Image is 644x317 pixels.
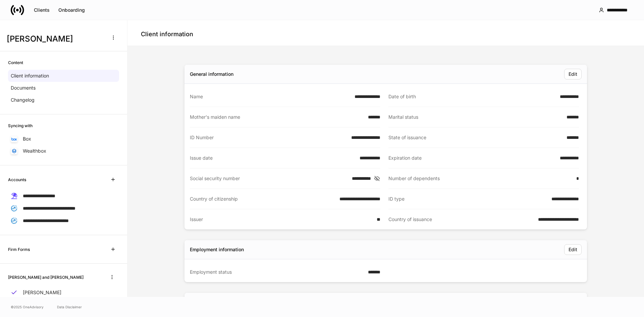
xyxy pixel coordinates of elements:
button: Edit [564,69,582,80]
div: Mother's maiden name [190,114,364,120]
h6: [PERSON_NAME] and [PERSON_NAME] [8,274,84,280]
div: Issuer [190,216,373,223]
a: Changelog [8,94,119,106]
h3: [PERSON_NAME] [7,34,104,44]
a: Documents [8,82,119,94]
div: Clients [34,8,50,12]
div: ID Number [190,134,347,141]
a: Wealthbox [8,145,119,157]
div: Date of birth [388,93,556,100]
div: Country of issuance [388,216,534,223]
div: Name [190,93,351,100]
p: [PERSON_NAME] [23,289,61,296]
p: Documents [11,85,36,91]
h6: Syncing with [8,122,33,129]
div: General information [190,71,233,77]
button: Edit [564,244,582,255]
div: Employment status [190,269,364,275]
div: Edit [569,247,577,252]
div: Issue date [190,155,356,161]
p: Wealthbox [23,148,46,154]
p: Changelog [11,97,35,103]
div: Edit [569,72,577,76]
h6: Firm Forms [8,246,30,253]
div: Marital status [388,114,562,120]
div: Social security number [190,175,348,182]
h6: Accounts [8,176,26,183]
span: © 2025 OneAdvisory [11,304,44,310]
div: Onboarding [58,8,85,12]
h6: Content [8,59,23,66]
button: Onboarding [54,5,89,15]
div: Employment information [190,246,244,253]
h4: Client information [141,30,193,38]
button: Clients [30,5,54,15]
p: Box [23,136,31,142]
a: Box [8,133,119,145]
a: Client information [8,70,119,82]
div: Country of citizenship [190,196,335,202]
a: Data Disclaimer [57,304,82,310]
a: [PERSON_NAME] [8,286,119,299]
div: Expiration date [388,155,556,161]
p: Client information [11,72,49,79]
div: Number of dependents [388,175,572,182]
div: State of issuance [388,134,562,141]
div: ID type [388,196,547,202]
img: oYqM9ojoZLfzCHUefNbBcWHcyDPbQKagtYciMC8pFl3iZXy3dU33Uwy+706y+0q2uJ1ghNQf2OIHrSh50tUd9HaB5oMc62p0G... [11,138,17,141]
